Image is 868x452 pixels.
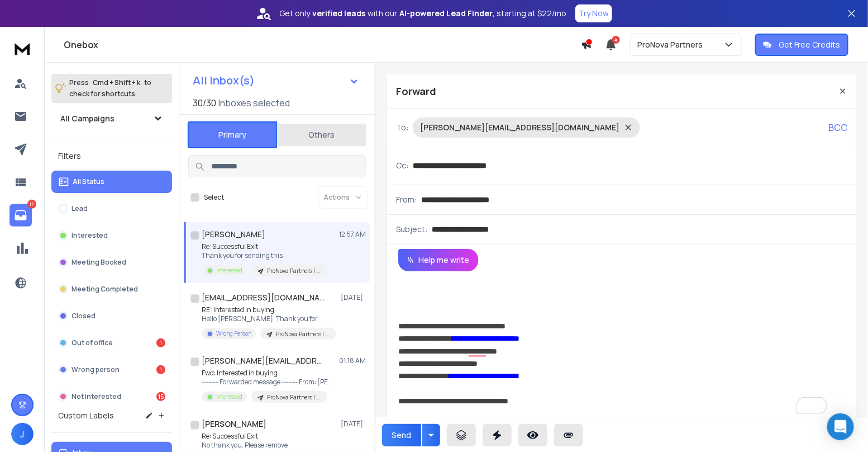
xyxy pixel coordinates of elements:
[9,204,32,227] a: 17
[71,204,88,213] p: Lead
[91,76,142,89] span: Cmd + Shift + k
[779,39,841,50] p: Get Free Credits
[575,4,612,22] button: Try Now
[51,278,172,300] button: Meeting Completed
[193,96,216,110] span: 30 / 30
[204,193,224,202] label: Select
[637,39,707,50] p: ProNova Partners
[202,229,265,240] h1: [PERSON_NAME]
[51,332,172,354] button: Out of office1
[156,338,165,347] div: 1
[216,393,242,401] p: Interested
[51,305,172,327] button: Closed
[612,36,620,44] span: 4
[202,242,327,251] p: Re: Successful Exit
[71,338,113,347] p: Out of office
[267,267,321,275] p: ProNova Partners | construction, facilities, Local business | [US_STATE]
[11,38,34,59] img: logo
[73,177,104,186] p: All Status
[71,258,126,267] p: Meeting Booked
[396,160,408,171] p: Cc:
[276,330,330,338] p: ProNova Partners | construction, facilities, Local business | [US_STATE]
[193,75,255,86] h1: All Inbox(s)
[579,8,609,19] p: Try Now
[51,197,172,220] button: Lead
[398,249,478,271] button: Help me write
[382,424,421,446] button: Send
[277,123,366,147] button: Others
[399,8,494,19] strong: AI-powered Lead Finder,
[202,369,336,378] p: Fwd: Interested in buying
[396,194,417,205] p: From:
[202,251,327,260] p: Thank you for sending this
[420,122,619,133] p: [PERSON_NAME][EMAIL_ADDRESS][DOMAIN_NAME]
[341,420,366,429] p: [DATE]
[339,356,366,365] p: 01:18 AM
[387,271,856,425] div: To enrich screen reader interactions, please activate Accessibility in Grammarly extension settings
[11,423,34,445] button: J
[218,96,290,110] h3: Inboxes selected
[202,292,325,303] h1: [EMAIL_ADDRESS][DOMAIN_NAME]
[312,8,365,19] strong: verified leads
[51,148,172,164] h3: Filters
[69,77,151,100] p: Press to check for shortcuts.
[64,38,581,51] h1: Onebox
[279,8,566,19] p: Get only with our starting at $22/mo
[51,107,172,130] button: All Campaigns
[71,231,108,240] p: Interested
[202,305,336,314] p: RE: Interested in buying
[58,410,114,421] h3: Custom Labels
[71,365,120,374] p: Wrong person
[51,359,172,381] button: Wrong person1
[267,393,321,402] p: ProNova Partners | construction, facilities, Local business | [US_STATE]
[51,171,172,193] button: All Status
[27,200,36,209] p: 17
[755,34,848,56] button: Get Free Credits
[396,122,408,133] p: To:
[188,121,277,148] button: Primary
[51,251,172,274] button: Meeting Booked
[71,392,121,401] p: Not Interested
[71,312,96,321] p: Closed
[216,266,242,275] p: Interested
[216,329,251,338] p: Wrong Person
[156,392,165,401] div: 15
[828,121,847,134] p: BCC
[202,418,266,430] h1: [PERSON_NAME]
[202,432,336,441] p: Re: Successful Exit
[202,355,325,366] h1: [PERSON_NAME][EMAIL_ADDRESS][DOMAIN_NAME]
[51,224,172,247] button: Interested
[339,230,366,239] p: 12:57 AM
[202,314,336,323] p: Hello [PERSON_NAME], Thank you for
[51,385,172,408] button: Not Interested15
[71,285,138,294] p: Meeting Completed
[827,413,854,440] div: Open Intercom Messenger
[184,69,368,92] button: All Inbox(s)
[341,293,366,302] p: [DATE]
[202,378,336,387] p: ---------- Forwarded message --------- From: [PERSON_NAME]
[396,224,427,235] p: Subject:
[156,365,165,374] div: 1
[60,113,115,124] h1: All Campaigns
[396,83,436,99] p: Forward
[202,441,336,450] p: No thank you. Please remove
